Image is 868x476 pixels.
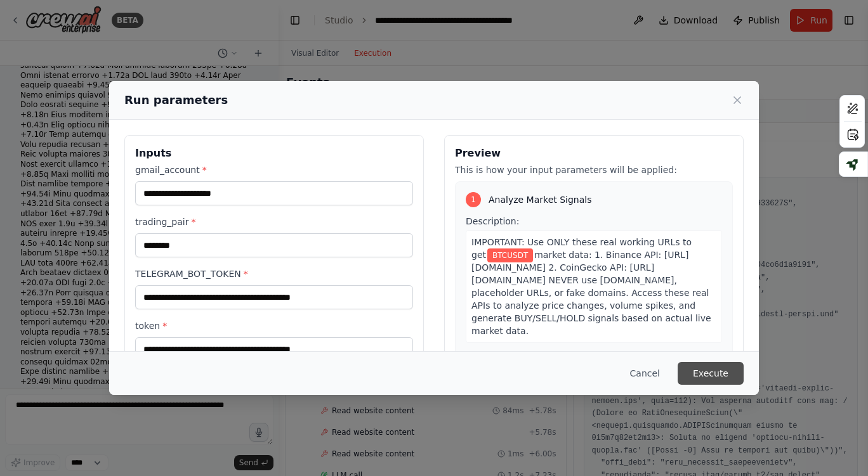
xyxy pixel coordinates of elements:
[489,193,592,206] span: Analyze Market Signals
[471,237,692,260] span: IMPORTANT: Use ONLY these real working URLs to get
[487,248,533,262] span: Variable: trading_pair
[455,164,733,176] p: This is how your input parameters will be applied:
[471,250,711,336] span: market data: 1. Binance API: [URL][DOMAIN_NAME] 2. CoinGecko API: [URL][DOMAIN_NAME] NEVER use [D...
[135,146,413,161] h3: Inputs
[678,362,744,385] button: Execute
[135,267,413,280] label: TELEGRAM_BOT_TOKEN
[135,215,413,228] label: trading_pair
[455,146,733,161] h3: Preview
[466,192,481,207] div: 1
[135,319,413,332] label: token
[466,216,519,226] span: Description:
[135,164,413,176] label: gmail_account
[124,91,228,109] h2: Run parameters
[620,362,670,385] button: Cancel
